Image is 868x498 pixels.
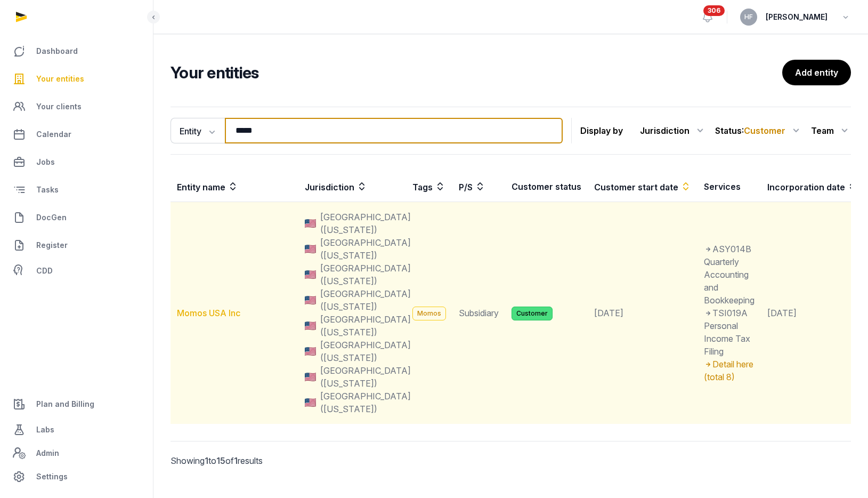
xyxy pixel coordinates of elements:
div: Detail here (total 8) [704,358,755,383]
a: Labs [9,417,144,443]
p: Showing to of results [171,441,328,480]
span: 306 [703,5,725,16]
a: Plan and Billing [9,391,144,417]
span: Your entities [36,73,84,85]
a: Tasks [9,177,144,203]
button: HF [740,9,757,26]
span: Dashboard [36,45,78,58]
a: Add entity [782,60,851,85]
th: Services [697,172,761,202]
th: Entity name [171,172,298,202]
a: CDD [9,260,144,282]
a: Admin [9,443,144,464]
span: [GEOGRAPHIC_DATA] ([US_STATE]) [320,390,411,415]
th: Customer status [505,172,588,202]
span: ASY014B Quarterly Accounting and Bookkeeping [704,244,755,306]
span: [GEOGRAPHIC_DATA] ([US_STATE]) [320,287,411,313]
span: TSI019A Personal Income Tax Filing [704,308,750,357]
a: Your clients [9,94,144,119]
a: Momos USA Inc [177,308,240,318]
span: [GEOGRAPHIC_DATA] ([US_STATE]) [320,313,411,339]
span: Plan and Billing [36,398,94,411]
span: Customer [744,125,785,136]
a: DocGen [9,205,144,230]
span: [GEOGRAPHIC_DATA] ([US_STATE]) [320,364,411,390]
span: [PERSON_NAME] [766,11,828,23]
span: [GEOGRAPHIC_DATA] ([US_STATE]) [320,262,411,287]
div: Status [715,122,802,139]
span: HF [744,14,753,20]
div: Jurisdiction [640,122,707,139]
span: [GEOGRAPHIC_DATA] ([US_STATE]) [320,211,411,236]
span: DocGen [36,211,67,224]
th: Incorporation date [761,172,864,202]
span: Register [36,239,68,252]
span: Calendar [36,128,71,141]
a: Your entities [9,66,144,92]
span: Jobs [36,156,55,168]
th: Tags [406,172,452,202]
span: [GEOGRAPHIC_DATA] ([US_STATE]) [320,236,411,262]
p: Display by [580,122,623,139]
span: Labs [36,423,54,436]
span: : [742,124,785,137]
th: Customer start date [588,172,697,202]
button: Entity [171,118,225,143]
a: Settings [9,464,144,489]
span: Your clients [36,100,82,113]
th: Jurisdiction [298,172,406,202]
span: Admin [36,447,59,460]
td: [DATE] [588,202,697,424]
span: Momos [412,307,446,320]
span: 1 [234,455,238,466]
a: Jobs [9,149,144,175]
span: Settings [36,470,68,483]
a: Dashboard [9,38,144,64]
a: Calendar [9,122,144,147]
th: P/S [452,172,505,202]
span: Customer [512,307,553,320]
span: [GEOGRAPHIC_DATA] ([US_STATE]) [320,339,411,364]
td: [DATE] [761,202,864,424]
td: Subsidiary [452,202,505,424]
span: Tasks [36,183,59,196]
a: Register [9,232,144,258]
h2: Your entities [171,63,782,82]
span: 1 [205,455,208,466]
div: Team [811,122,851,139]
span: 15 [216,455,225,466]
span: CDD [36,264,53,277]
